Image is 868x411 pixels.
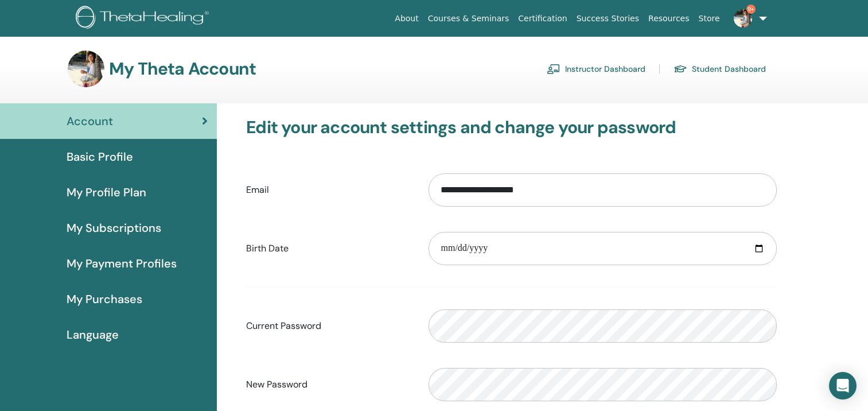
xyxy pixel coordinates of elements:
[513,8,571,29] a: Certification
[67,255,177,272] span: My Payment Profiles
[68,51,104,87] img: default.jpg
[238,315,420,337] label: Current Password
[644,8,694,29] a: Resources
[390,8,423,29] a: About
[67,148,133,165] span: Basic Profile
[694,8,725,29] a: Store
[734,9,752,28] img: default.jpg
[67,113,113,130] span: Account
[674,60,766,78] a: Student Dashboard
[547,64,560,74] img: chalkboard-teacher.svg
[67,290,142,308] span: My Purchases
[238,179,420,201] label: Email
[238,238,420,259] label: Birth Date
[547,60,645,78] a: Instructor Dashboard
[109,59,256,79] h3: My Theta Account
[67,326,119,343] span: Language
[674,64,687,74] img: graduation-cap.svg
[67,184,146,201] span: My Profile Plan
[572,8,644,29] a: Success Stories
[246,117,777,138] h3: Edit your account settings and change your password
[67,219,161,236] span: My Subscriptions
[746,5,756,14] span: 9+
[829,372,857,400] div: Open Intercom Messenger
[238,374,420,396] label: New Password
[423,8,514,29] a: Courses & Seminars
[76,6,213,32] img: logo.png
